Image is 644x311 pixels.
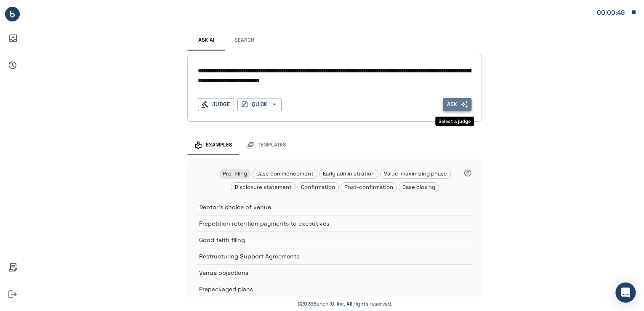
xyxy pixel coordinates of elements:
div: Value-maximizing phase [380,169,451,179]
div: Early administration [319,169,378,179]
span: Pre-filing [219,170,250,177]
div: Prepackaged plans [197,281,472,297]
span: Value-maximizing phase [381,170,450,177]
div: Restructuring Support Agreements [197,248,472,264]
span: Disclosure statement [231,183,295,191]
p: Venue objections [199,268,451,277]
span: Case closing [399,183,439,191]
span: Case commencement [253,170,317,177]
div: Prepetition retention payments to executives [197,215,472,231]
div: Confirmation [297,182,339,192]
div: Open Intercom Messenger [615,282,636,303]
p: Restructuring Support Agreements [199,252,451,260]
span: Select a judge [443,98,471,111]
div: Matter: 107629.0001 [597,7,626,18]
button: Judge [198,98,234,111]
button: Search [225,30,263,51]
div: Post-confirmation [341,182,397,192]
span: Early administration [319,170,378,177]
div: Pre-filing [219,169,251,179]
div: Select a judge [435,117,474,126]
span: Examples [206,142,232,149]
span: Templates [258,142,286,149]
div: examples and templates tabs [187,135,482,155]
div: Case closing [399,182,439,192]
span: Confirmation [298,183,338,191]
p: Prepackaged plans [199,285,451,293]
div: Debtor's choice of venue [197,199,472,215]
button: QUICK [237,98,282,111]
div: Disclosure statement [231,182,295,192]
p: Debtor's choice of venue [199,203,451,211]
div: Venue objections [197,264,472,281]
div: Case commencement [253,169,317,179]
button: Matter: 107629.0001 [593,3,641,21]
p: Good faith filing [199,236,451,244]
span: Ask AI [198,37,214,44]
p: Prepetition retention payments to executives [199,219,451,228]
button: Ask [443,98,471,111]
div: Good faith filing [197,231,472,248]
span: Post-confirmation [341,183,397,191]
